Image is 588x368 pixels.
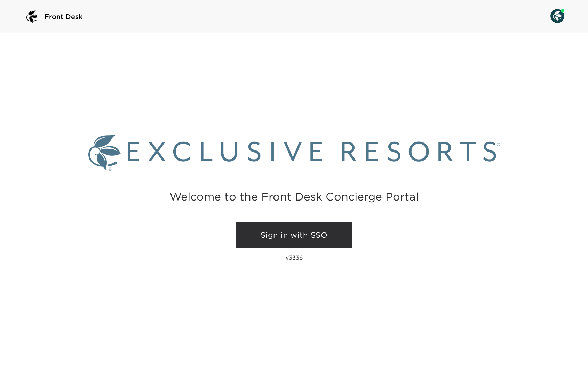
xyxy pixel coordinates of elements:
[24,8,40,25] img: logo
[169,191,419,202] h2: Welcome to the Front Desk Concierge Portal
[236,222,352,248] a: Sign in with SSO
[88,135,500,171] img: Exclusive Resorts logo
[550,9,564,23] img: User
[45,12,83,22] span: Front Desk
[286,254,303,261] p: v3336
